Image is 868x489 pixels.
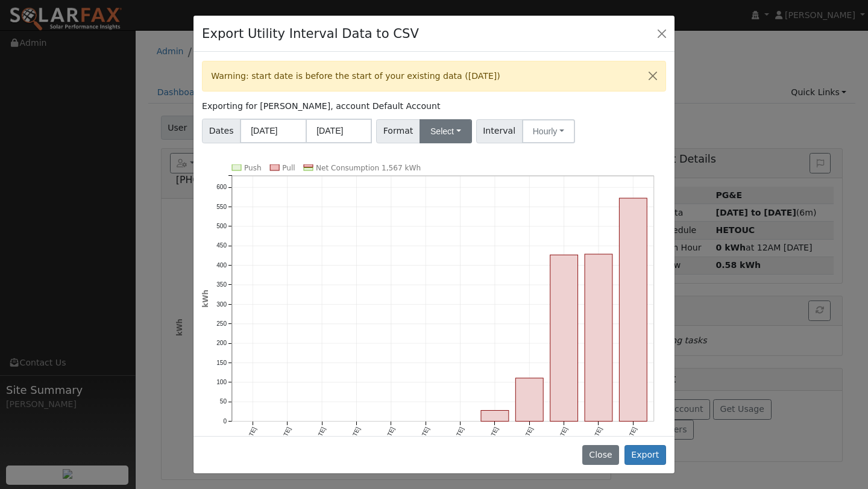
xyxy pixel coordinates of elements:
button: Close [653,25,670,42]
text: 400 [216,262,227,269]
button: Select [420,119,472,143]
text: 100 [216,379,227,385]
button: Close [640,61,665,91]
text: 450 [216,243,227,249]
text: 50 [220,399,227,405]
label: Exporting for [PERSON_NAME], account Default Account [202,100,440,113]
text: 250 [216,320,227,327]
text: Net Consumption 1,567 kWh [316,164,421,172]
text: 600 [216,184,227,191]
text: 550 [216,204,227,210]
h4: Export Utility Interval Data to CSV [202,24,419,43]
text: Pull [282,164,295,172]
span: Dates [202,119,241,143]
rect: onclick="" [515,378,543,422]
div: Warning: start date is before the start of your existing data ([DATE]) [202,61,666,92]
span: Format [376,119,420,143]
text: 300 [216,301,227,308]
text: 0 [224,418,227,425]
button: Export [624,445,666,466]
text: kWh [201,290,210,308]
rect: onclick="" [620,198,647,422]
text: 500 [216,223,227,229]
rect: onclick="" [550,255,578,421]
rect: onclick="" [585,254,612,422]
text: 150 [216,360,227,366]
text: Push [244,164,262,172]
button: Close [582,445,619,466]
rect: onclick="" [481,411,509,422]
button: Hourly [522,119,575,143]
text: 200 [216,340,227,346]
text: 350 [216,281,227,288]
span: Interval [476,119,523,143]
